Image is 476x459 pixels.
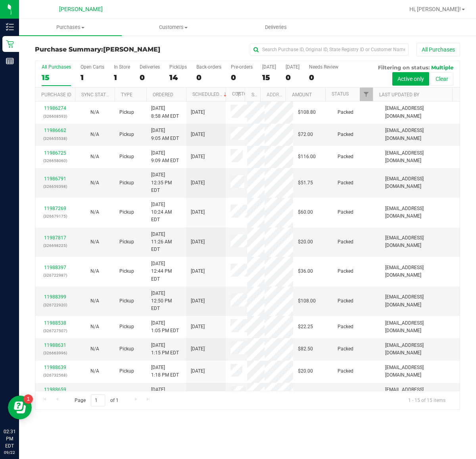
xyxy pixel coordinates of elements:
span: Packed [338,297,353,305]
span: 1 - 15 of 15 items [402,394,452,406]
p: (326659398) [40,183,70,190]
span: [DATE] 9:05 AM EDT [151,127,179,142]
span: [PERSON_NAME] [59,6,103,13]
span: [DATE] [191,179,205,187]
span: [DATE] 1:18 PM EDT [151,364,179,379]
span: [DATE] 1:15 PM EDT [151,342,179,357]
a: Last Updated By [379,92,419,98]
span: Pickup [119,268,134,275]
span: $22.25 [298,323,313,331]
div: Back-orders [196,64,221,70]
span: [DATE] 12:44 PM EDT [151,260,181,283]
div: 14 [169,73,187,82]
span: Multiple [431,64,453,71]
p: (326679175) [40,212,70,220]
span: [DATE] 8:58 AM EDT [151,105,179,120]
button: N/A [90,367,99,375]
button: N/A [90,208,99,216]
span: Not Applicable [90,132,99,137]
span: Pickup [119,323,134,331]
span: [EMAIL_ADDRESS][DOMAIN_NAME] [385,319,455,335]
span: $51.75 [298,179,313,187]
span: [DATE] [191,153,205,161]
span: [DATE] 11:26 AM EDT [151,231,181,254]
span: Packed [338,208,353,216]
span: Packed [338,345,353,353]
h3: Purchase Summary: [35,46,177,53]
button: N/A [90,323,99,331]
span: [EMAIL_ADDRESS][DOMAIN_NAME] [385,293,455,308]
div: All Purchases [42,64,71,70]
div: 0 [231,73,253,82]
a: 11988399 [44,294,66,300]
button: N/A [90,345,99,353]
div: Pre-orders [231,64,253,70]
span: Filtering on status: [378,64,430,71]
span: Packed [338,179,353,187]
span: Pickup [119,109,134,116]
span: $10.00 [298,390,313,398]
span: Packed [338,367,353,375]
div: 0 [196,73,221,82]
span: [DATE] 12:50 PM EDT [151,290,181,313]
span: $82.50 [298,345,313,353]
span: [DATE] 1:20 PM EDT [151,386,179,401]
a: Purchases [19,19,122,36]
inline-svg: Reports [6,57,14,65]
span: [DATE] [191,390,205,398]
p: (326722987) [40,272,70,279]
div: 1 [81,73,104,82]
div: 15 [42,73,71,82]
span: $108.80 [298,109,316,116]
span: [DATE] [191,131,205,138]
a: Ordered [153,92,173,98]
button: N/A [90,109,99,116]
p: (326655538) [40,135,70,142]
button: Clear [430,72,453,86]
div: 0 [286,73,299,82]
span: $72.00 [298,131,313,138]
span: Pickup [119,238,134,246]
p: 09/22 [4,449,15,455]
span: $20.00 [298,367,313,375]
span: [EMAIL_ADDRESS][DOMAIN_NAME] [385,149,455,164]
button: N/A [90,238,99,246]
span: [DATE] [191,268,205,275]
a: Amount [292,92,312,98]
button: N/A [90,297,99,305]
button: N/A [90,390,99,398]
p: (326698225) [40,242,70,249]
a: Type [121,92,132,98]
input: 1 [91,394,105,407]
span: Pickup [119,390,134,398]
div: Needs Review [309,64,338,70]
span: Not Applicable [90,180,99,186]
p: (326722920) [40,301,70,309]
p: (326608593) [40,113,70,120]
a: Sync Status [81,92,112,98]
span: [EMAIL_ADDRESS][DOMAIN_NAME] [385,364,455,379]
span: [EMAIL_ADDRESS][DOMAIN_NAME] [385,386,455,401]
div: 0 [309,73,338,82]
span: Packed [338,109,353,116]
button: N/A [90,153,99,161]
iframe: Resource center [8,396,32,419]
button: All Purchases [416,43,460,56]
a: Scheduled [192,92,228,97]
div: 15 [262,73,276,82]
p: (326732568) [40,371,70,379]
span: [EMAIL_ADDRESS][DOMAIN_NAME] [385,234,455,249]
span: Not Applicable [90,368,99,374]
a: Status [332,91,349,97]
span: Not Applicable [90,239,99,245]
span: Page of 1 [68,394,125,407]
span: Pickup [119,153,134,161]
a: State Registry ID [251,92,293,98]
span: Packed [338,323,353,331]
div: 1 [114,73,130,82]
input: Search Purchase ID, Original ID, State Registry ID or Customer Name... [250,44,409,55]
span: Packed [338,268,353,275]
span: Pickup [119,179,134,187]
span: Packed [338,153,353,161]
